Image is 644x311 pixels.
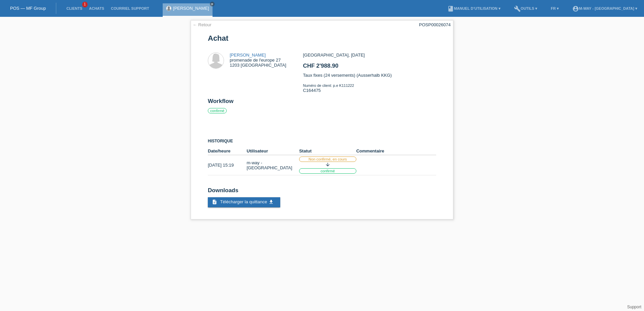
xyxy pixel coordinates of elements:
[325,162,330,167] i: arrow_downward
[173,6,209,11] a: [PERSON_NAME]
[208,187,436,197] h2: Downloads
[447,5,454,12] i: book
[208,147,247,155] th: Date/heure
[208,139,436,144] h3: Historique
[547,6,562,10] a: FR ▾
[82,2,88,7] span: 1
[208,108,227,113] label: confirmé
[419,22,451,27] div: POSP00026074
[569,6,641,10] a: account_circlem-way - [GEOGRAPHIC_DATA] ▾
[212,199,217,205] i: description
[303,83,354,88] span: Numéro de client: p.e K111222
[303,53,436,98] div: [GEOGRAPHIC_DATA], [DATE] Taux fixes (24 versements) (Ausserhalb KKG) C164475
[208,155,247,175] td: [DATE] 15:19
[511,6,541,10] a: buildOutils ▾
[220,199,267,204] span: Télécharger la quittance
[299,147,356,155] th: Statut
[230,53,286,68] div: promenade de l'europe 27 1203 [GEOGRAPHIC_DATA]
[211,2,214,6] i: close
[208,34,436,42] h1: Achat
[303,63,436,73] h2: CHF 2'988.90
[247,147,299,155] th: Utilisateur
[572,5,579,12] i: account_circle
[299,157,356,162] label: Non confirmé, en cours
[86,6,107,10] a: Achats
[230,53,266,58] a: [PERSON_NAME]
[210,2,215,6] a: close
[10,6,46,11] a: POS — MF Group
[208,98,436,108] h2: Workflow
[63,6,86,10] a: Clients
[627,305,641,309] a: Support
[268,199,274,205] i: get_app
[193,22,212,27] a: ← Retour
[514,5,521,12] i: build
[299,168,356,174] label: confirmé
[208,197,280,207] a: description Télécharger la quittance get_app
[356,147,436,155] th: Commentaire
[107,6,152,10] a: Courriel Support
[247,155,299,175] td: m-way - [GEOGRAPHIC_DATA]
[444,6,504,10] a: bookManuel d’utilisation ▾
